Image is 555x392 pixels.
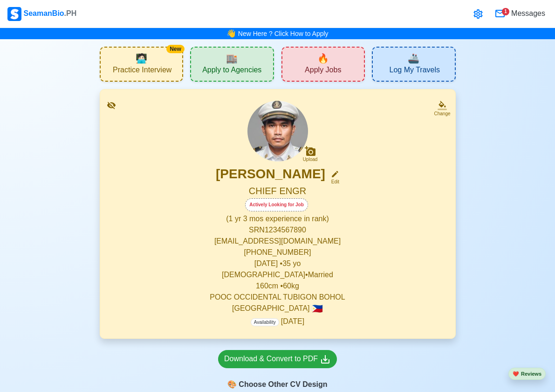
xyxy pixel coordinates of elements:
[508,368,546,380] button: heartReviews
[7,7,21,21] img: Logo
[305,65,341,77] span: Apply Jobs
[111,247,444,258] p: [PHONE_NUMBER]
[224,26,238,41] span: bell
[408,51,419,65] span: travel
[224,353,331,365] div: Download & Convert to PDF
[111,224,444,236] p: SRN 1234567890
[251,318,279,326] span: Availability
[513,371,519,377] span: heart
[327,178,339,185] div: Edit
[111,213,444,224] p: (1 yr 3 mos experience in rank)
[136,51,147,65] span: interview
[216,166,325,185] h3: [PERSON_NAME]
[113,65,171,77] span: Practice Interview
[390,65,440,77] span: Log My Travels
[111,185,444,198] h5: CHIEF ENGR
[303,157,318,162] div: Upload
[202,65,261,77] span: Apply to Agencies
[245,198,308,211] div: Actively Looking for Job
[111,292,444,303] p: POOC OCCIDENTAL TUBIGON BOHOL
[312,304,323,313] span: 🇵🇭
[166,45,185,53] div: New
[434,110,450,117] div: Change
[111,258,444,269] p: [DATE] • 35 yo
[7,7,76,21] div: SeamanBio
[111,269,444,280] p: [DEMOGRAPHIC_DATA] • Married
[251,316,304,327] p: [DATE]
[111,303,444,314] p: [GEOGRAPHIC_DATA]
[226,51,238,65] span: agencies
[227,379,237,390] span: paint
[111,236,444,247] p: [EMAIL_ADDRESS][DOMAIN_NAME]
[238,30,329,37] a: New Here ? Click How to Apply
[64,9,77,17] span: .PH
[509,8,545,19] span: Messages
[218,350,337,368] a: Download & Convert to PDF
[502,8,509,15] div: 1
[317,51,329,65] span: new
[111,280,444,292] p: 160 cm • 60 kg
